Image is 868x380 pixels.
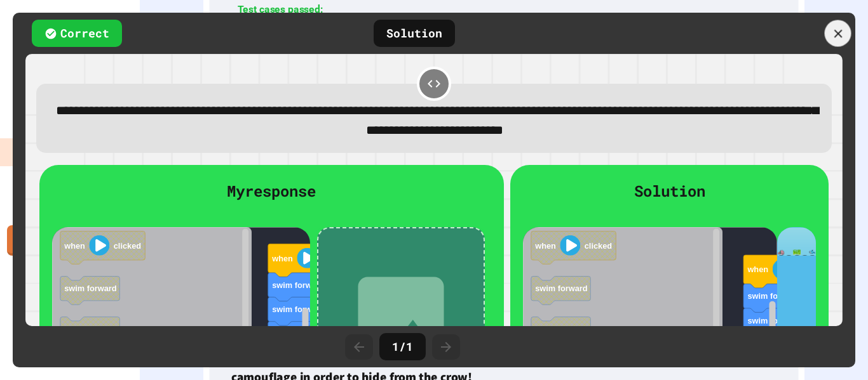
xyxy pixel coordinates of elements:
text: clicked [114,241,141,251]
text: swim forward [748,292,801,301]
text: swim forward [272,280,325,290]
text: clicked [585,241,612,251]
text: swim forward [535,325,588,334]
div: Correct [32,20,122,47]
text: swim forward [64,284,117,294]
text: when [271,254,293,263]
text: swim forward [272,305,325,314]
text: when [534,241,556,251]
text: when [64,241,85,251]
div: Solution [374,20,455,47]
text: swim forward [748,316,801,325]
text: when [747,265,769,275]
text: swim forward [535,284,588,294]
span: Solution [634,180,705,200]
span: My response [227,180,316,200]
div: 1 / 1 [379,333,426,360]
text: swim forward [64,325,117,334]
